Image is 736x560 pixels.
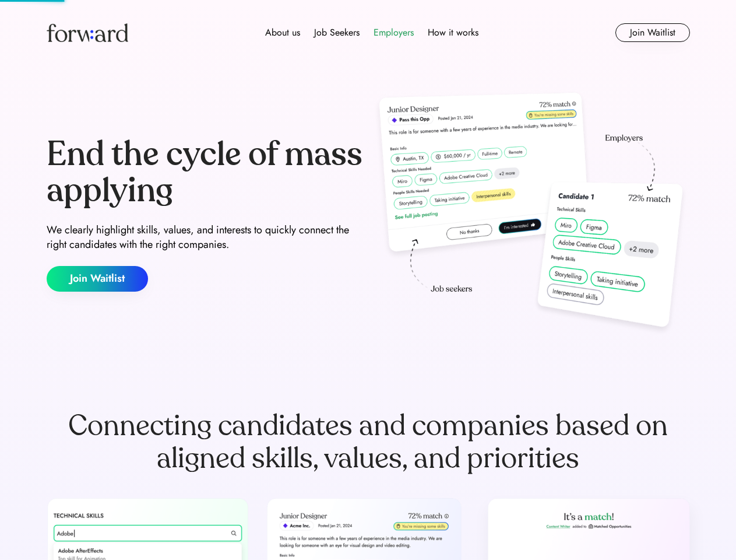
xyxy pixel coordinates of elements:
[373,89,690,339] img: hero-image.png
[47,23,128,42] img: Forward logo
[374,26,414,40] div: Employers
[265,26,300,40] div: About us
[314,26,360,40] div: Job Seekers
[47,266,148,292] button: Join Waitlist
[47,136,364,208] div: End the cycle of mass applying
[47,223,364,252] div: We clearly highlight skills, values, and interests to quickly connect the right candidates with t...
[615,23,690,42] button: Join Waitlist
[47,409,690,475] div: Connecting candidates and companies based on aligned skills, values, and priorities
[428,26,478,40] div: How it works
